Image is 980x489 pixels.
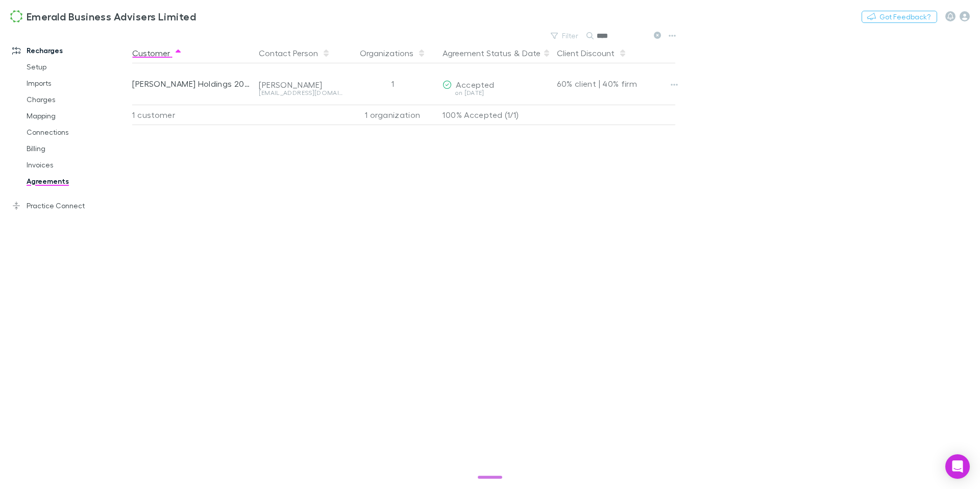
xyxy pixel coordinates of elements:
div: 1 [347,63,438,104]
div: 1 organization [347,105,438,125]
a: Practice Connect [2,198,130,214]
a: Emerald Business Advisers Limited [4,4,202,29]
div: [PERSON_NAME] Holdings 2019 Limited [132,63,251,104]
div: [PERSON_NAME] [259,80,342,90]
button: Organizations [360,43,426,63]
span: Accepted [456,80,494,89]
button: Got Feedback? [862,11,937,23]
div: & [443,43,549,63]
button: Customer [132,43,182,63]
p: 100% Accepted (1/1) [443,105,549,125]
div: Open Intercom Messenger [945,454,970,479]
a: Charges [16,91,130,108]
a: Recharges [2,42,130,59]
img: Emerald Business Advisers Limited's Logo [10,10,22,22]
button: Filter [546,30,584,42]
div: 60% client | 40% firm [557,63,675,104]
div: on [DATE] [443,90,549,96]
a: Agreements [16,173,130,189]
div: [EMAIL_ADDRESS][DOMAIN_NAME] [259,90,342,96]
a: Invoices [16,157,130,173]
button: Agreement Status [443,43,511,63]
h3: Emerald Business Advisers Limited [27,10,196,22]
button: Date [522,43,541,63]
a: Setup [16,59,130,75]
div: 1 customer [132,105,255,125]
a: Imports [16,75,130,91]
button: Contact Person [259,43,330,63]
a: Connections [16,124,130,140]
a: Billing [16,140,130,157]
a: Mapping [16,108,130,124]
button: Client Discount [557,43,627,63]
